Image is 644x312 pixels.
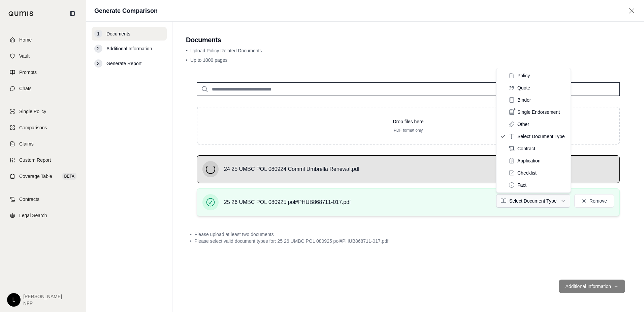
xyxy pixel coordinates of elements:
span: Fact [517,182,526,188]
span: Application [517,157,541,164]
span: Select Document Type [517,133,565,140]
span: Quote [517,84,530,91]
span: Other [517,121,529,128]
span: Single Endorsement [517,109,560,115]
span: Checklist [517,170,537,176]
span: Contract [517,145,535,152]
span: Policy [517,72,530,79]
span: Binder [517,97,531,103]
